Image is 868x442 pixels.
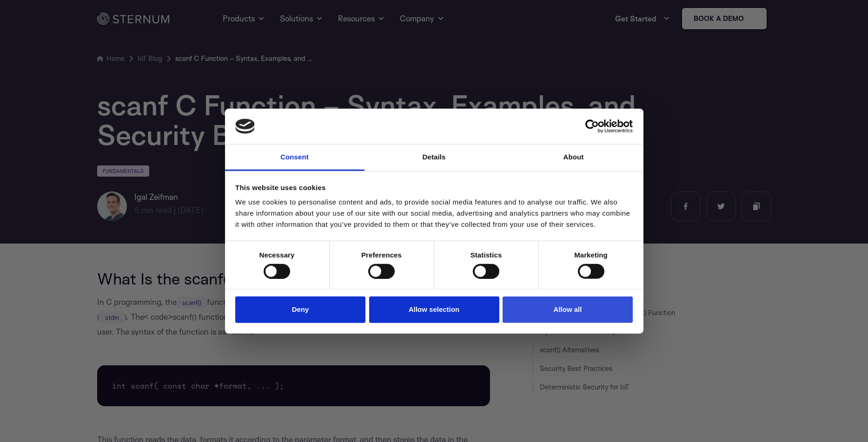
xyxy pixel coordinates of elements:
img: logo [235,119,255,134]
a: About [504,145,643,171]
a: Usercentrics Cookiebot - opens in a new window [551,119,633,133]
a: Consent [225,145,364,171]
strong: Marketing [574,251,608,259]
strong: Necessary [259,251,295,259]
div: This website uses cookies [235,182,633,193]
strong: Statistics [470,251,502,259]
button: Allow selection [369,297,499,323]
a: Details [364,145,504,171]
div: We use cookies to personalise content and ads, to provide social media features and to analyse ou... [235,197,633,230]
strong: Preferences [361,251,402,259]
button: Deny [235,297,365,323]
iframe: Popup CTA [252,98,616,344]
button: Allow all [503,297,633,323]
